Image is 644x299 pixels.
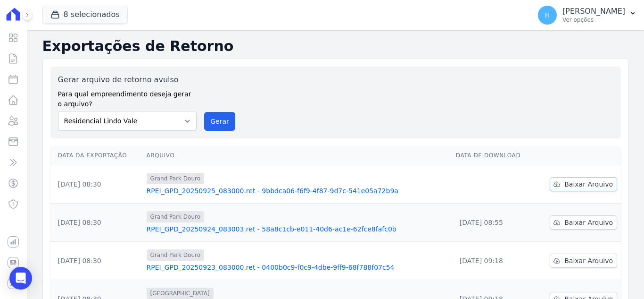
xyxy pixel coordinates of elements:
[204,112,235,131] button: Gerar
[562,7,625,16] p: [PERSON_NAME]
[9,267,32,290] div: Open Intercom Messenger
[58,74,197,85] label: Gerar arquivo de retorno avulso
[143,146,452,165] th: Arquivo
[452,242,535,280] td: [DATE] 09:18
[147,173,205,184] span: Grand Park Douro
[452,146,535,165] th: Data de Download
[50,165,143,204] td: [DATE] 08:30
[147,249,205,261] span: Grand Park Douro
[147,211,205,222] span: Grand Park Douro
[550,215,617,230] a: Baixar Arquivo
[50,146,143,165] th: Data da Exportação
[147,224,448,234] a: RPEI_GPD_20250924_083003.ret - 58a8c1cb-e011-40d6-ac1e-62fce8fafc0b
[50,242,143,280] td: [DATE] 08:30
[550,254,617,268] a: Baixar Arquivo
[550,177,617,191] a: Baixar Arquivo
[564,218,613,227] span: Baixar Arquivo
[564,179,613,189] span: Baixar Arquivo
[452,204,535,242] td: [DATE] 08:55
[42,38,629,55] h2: Exportações de Retorno
[147,263,448,272] a: RPEI_GPD_20250923_083000.ret - 0400b0c9-f0c9-4dbe-9ff9-68f788f07c54
[564,256,613,265] span: Baixar Arquivo
[147,288,214,299] span: [GEOGRAPHIC_DATA]
[530,2,644,28] button: H [PERSON_NAME] Ver opções
[50,204,143,242] td: [DATE] 08:30
[562,16,625,24] p: Ver opções
[42,6,128,24] button: 8 selecionados
[147,186,448,196] a: RPEI_GPD_20250925_083000.ret - 9bbdca06-f6f9-4f87-9d7c-541e05a72b9a
[545,12,550,18] span: H
[58,85,197,109] label: Para qual empreendimento deseja gerar o arquivo?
